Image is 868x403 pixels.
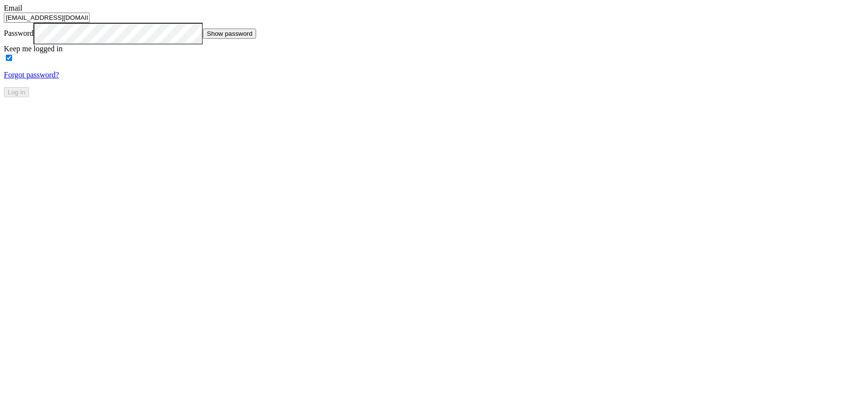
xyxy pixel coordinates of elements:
input: user@emailaddress.com [4,13,90,23]
label: Email [4,4,22,12]
a: Forgot password? [4,71,59,79]
label: Password [4,29,33,37]
label: Keep me logged in [4,45,62,53]
button: Log in [4,87,29,97]
button: Show password [203,29,256,39]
